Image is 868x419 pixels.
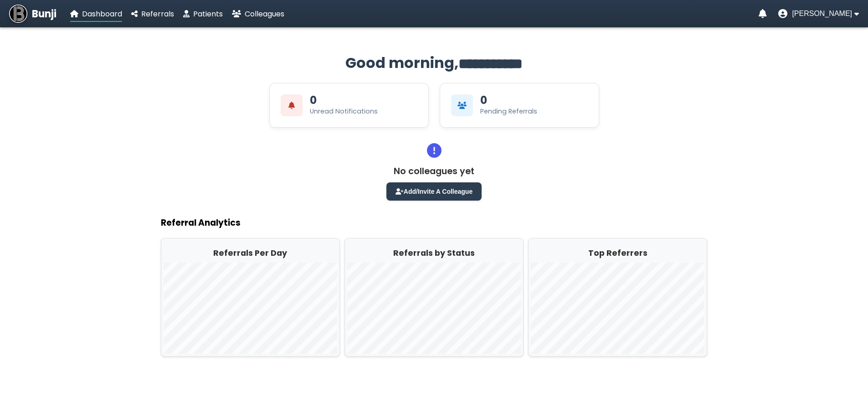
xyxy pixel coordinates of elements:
[394,165,474,178] p: No colleagues yet
[161,216,708,229] h3: Referral Analytics
[9,5,56,23] a: Bunji
[480,95,487,106] div: 0
[310,107,378,116] div: Unread Notifications
[269,83,429,128] div: View Unread Notifications
[161,52,708,74] h2: Good morning,
[759,9,767,18] a: Notifications
[480,107,537,116] div: Pending Referrals
[347,247,521,259] h2: Referrals by Status
[131,8,174,20] a: Referrals
[32,6,56,21] span: Bunji
[141,9,174,19] span: Referrals
[531,247,704,259] h2: Top Referrers
[310,95,317,106] div: 0
[232,8,284,20] a: Colleagues
[792,10,852,18] span: [PERSON_NAME]
[9,5,27,23] img: Bunji Dental Referral Management
[164,247,337,259] h2: Referrals Per Day
[245,9,284,19] span: Colleagues
[82,9,122,19] span: Dashboard
[778,9,859,18] button: User menu
[386,182,482,201] button: Add/Invite A Colleague
[193,9,223,19] span: Patients
[70,8,122,20] a: Dashboard
[183,8,223,20] a: Patients
[440,83,599,128] div: View Pending Referrals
